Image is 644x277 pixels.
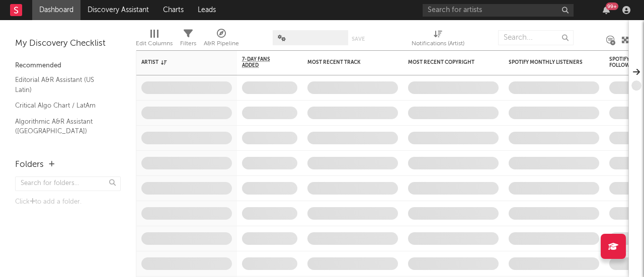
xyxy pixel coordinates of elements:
div: Recommended [15,60,121,72]
div: Filters [180,38,196,50]
div: Edit Columns [136,38,173,50]
div: Most Recent Track [307,59,383,65]
div: Notifications (Artist) [412,25,464,54]
input: Search for artists [423,4,574,17]
input: Search for folders... [15,176,121,191]
div: Filters [180,25,196,54]
div: Edit Columns [136,25,173,54]
div: A&R Pipeline [204,38,239,50]
button: Save [352,36,365,42]
div: A&R Pipeline [204,25,239,54]
span: 7-Day Fans Added [242,56,282,68]
div: Notifications (Artist) [412,38,464,50]
input: Search... [498,30,574,45]
button: 99+ [603,6,610,14]
div: My Discovery Checklist [15,38,121,50]
a: Editorial A&R Assistant (US Latin) [15,74,111,95]
div: Click to add a folder. [15,196,121,208]
div: Spotify Monthly Listeners [509,59,584,65]
a: Critical Algo Chart / LatAm [15,100,111,111]
div: 99 + [606,3,618,10]
a: Algorithmic A&R Assistant ([GEOGRAPHIC_DATA]) [15,116,111,137]
div: Artist [141,59,217,65]
div: Folders [15,159,44,171]
div: Most Recent Copyright [408,59,484,65]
